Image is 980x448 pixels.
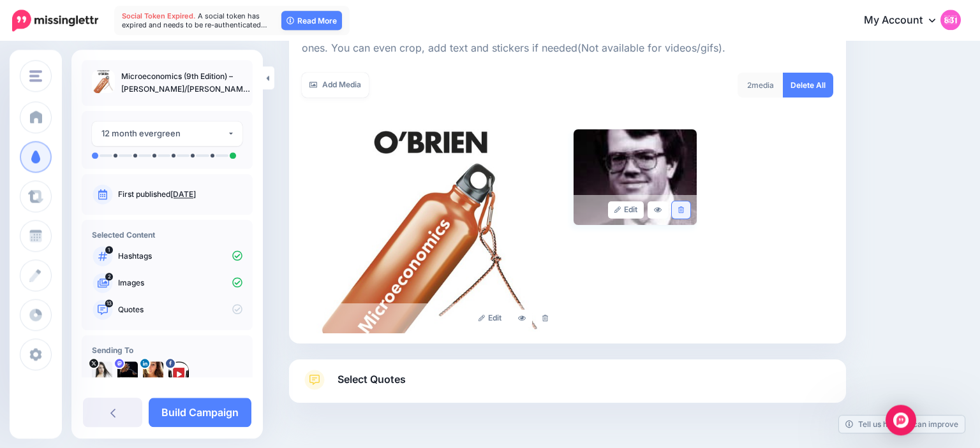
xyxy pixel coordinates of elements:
a: Add Media [302,73,369,98]
a: Tell us how we can improve [839,415,965,433]
a: My Account [851,5,961,36]
p: Microeconomics (9th Edition) – [PERSON_NAME]/[PERSON_NAME] – eBook [121,70,250,96]
img: 1537218439639-55706.png [143,361,163,382]
p: Quotes [118,304,242,315]
span: Social Token Expired. [122,11,196,20]
img: 7fa74b61236d17f17226e402cb76d9f8_large.jpg [302,129,561,333]
p: Images [118,277,242,289]
div: media [738,73,783,98]
button: 12 month evergreen [92,121,242,146]
p: First published [118,189,242,200]
h4: Selected Content [92,230,242,240]
span: 1 [105,246,113,254]
p: Hashtags [118,250,242,262]
span: A social token has expired and needs to be re-authenticated… [122,11,267,29]
img: 802740b3fb02512f-84599.jpg [117,361,138,382]
img: 7fa74b61236d17f17226e402cb76d9f8_thumb.jpg [92,70,115,93]
h4: Sending To [92,345,242,355]
img: menu.png [29,70,42,82]
a: Read More [281,11,342,30]
span: Select Quotes [338,371,406,388]
img: Missinglettr [12,10,98,31]
img: 307443043_482319977280263_5046162966333289374_n-bsa149661.png [168,361,189,382]
div: 12 month evergreen [101,126,227,141]
a: Edit [608,201,644,219]
span: 2 [747,80,752,90]
span: 13 [105,300,113,307]
div: Select Media [302,17,833,333]
img: 937b82ce8a00c8920d368583837f2415_large.jpg [574,129,697,225]
span: 2 [105,273,113,280]
a: Edit [472,310,509,327]
img: tSvj_Osu-58146.jpg [92,361,112,382]
a: [DATE] [170,189,196,199]
a: Select Quotes [302,370,833,403]
a: Delete All [783,73,833,98]
div: Open Intercom Messenger [886,405,916,435]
